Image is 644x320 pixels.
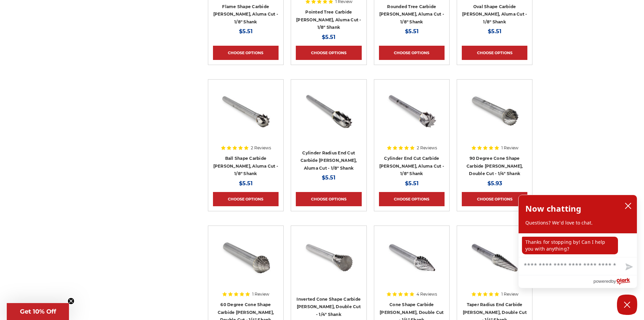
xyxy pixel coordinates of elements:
[379,4,445,24] a: Rounded Tree Carbide [PERSON_NAME], Aluma Cut - 1/8" Shank
[302,231,356,285] img: SN-3 inverted cone shape carbide burr 1/4" shank
[518,195,637,288] div: olark chatbox
[405,180,419,187] span: $5.51
[379,156,445,176] a: Cylinder End Cut Carbide [PERSON_NAME], Aluma Cut - 1/8" Shank
[213,84,279,150] a: ball shape mini bur bit for aluminum
[525,219,630,226] p: Questions? We'd love to chat.
[593,275,637,288] a: Powered by Olark
[379,231,445,296] a: SM-4 pointed cone shape carbide burr 1/4" shank
[462,231,527,296] a: Taper with radius end carbide bur 1/4" shank
[219,84,273,138] img: ball shape mini bur bit for aluminum
[488,28,501,35] span: $5.51
[462,192,527,206] a: Choose Options
[213,192,279,206] a: Choose Options
[239,28,253,35] span: $5.51
[322,34,335,40] span: $5.51
[20,308,56,315] span: Get 10% Off
[522,237,618,254] p: Thanks for stopping by! Can I help you with anything?
[385,231,439,285] img: SM-4 pointed cone shape carbide burr 1/4" shank
[617,295,637,315] button: Close Chatbox
[379,192,445,206] a: Choose Options
[302,84,356,138] img: ball nose cylinder aluma cut die grinder bit
[301,150,357,171] a: Cylinder Radius End Cut Carbide [PERSON_NAME], Aluma Cut - 1/8" Shank
[7,303,69,320] div: Get 10% OffClose teaser
[462,4,527,24] a: Oval Shape Carbide [PERSON_NAME], Aluma Cut - 1/8" Shank
[525,202,581,215] h2: Now chatting
[593,277,611,285] span: powered
[623,201,634,211] button: close chatbox
[462,46,527,60] a: Choose Options
[611,277,616,285] span: by
[467,156,523,176] a: 90 Degree Cone Shape Carbide [PERSON_NAME], Double Cut - 1/4" Shank
[487,180,502,187] span: $5.93
[322,174,335,181] span: $5.51
[385,84,439,138] img: aluma cut mini cylinder carbide burr
[213,156,279,176] a: Ball Shape Carbide [PERSON_NAME], Aluma Cut - 1/8" Shank
[296,192,361,206] a: Choose Options
[213,231,279,296] a: SJ-3 60 degree cone shape carbide burr 1/4" shank
[296,297,361,317] a: Inverted Cone Shape Carbide [PERSON_NAME], Double Cut - 1/4" Shank
[379,46,445,60] a: Choose Options
[468,231,522,285] img: Taper with radius end carbide bur 1/4" shank
[219,231,273,285] img: SJ-3 60 degree cone shape carbide burr 1/4" shank
[462,84,527,150] a: SK-3 90 degree cone shape carbide burr 1/4" shank
[519,233,637,257] div: chat
[620,259,637,275] button: Send message
[405,28,419,35] span: $5.51
[213,46,279,60] a: Choose Options
[296,84,361,150] a: ball nose cylinder aluma cut die grinder bit
[296,231,361,296] a: SN-3 inverted cone shape carbide burr 1/4" shank
[379,84,445,150] a: aluma cut mini cylinder carbide burr
[68,298,74,304] button: Close teaser
[296,9,361,30] a: Pointed Tree Carbide [PERSON_NAME], Aluma Cut - 1/8" Shank
[468,84,522,138] img: SK-3 90 degree cone shape carbide burr 1/4" shank
[296,46,361,60] a: Choose Options
[213,4,279,24] a: Flame Shape Carbide [PERSON_NAME], Aluma Cut - 1/8" Shank
[239,180,253,187] span: $5.51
